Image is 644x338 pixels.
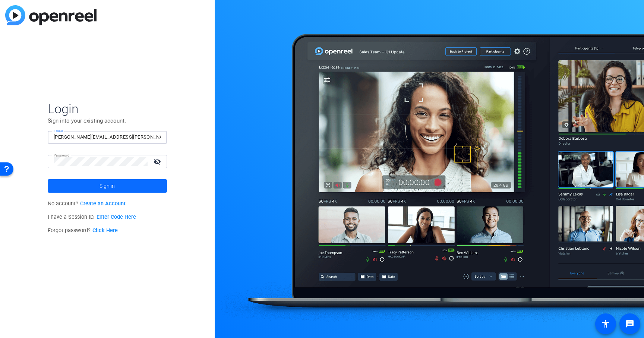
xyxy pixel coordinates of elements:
[97,214,136,220] a: Enter Code Here
[48,179,167,193] button: Sign in
[5,5,97,25] img: blue-gradient.svg
[601,319,610,328] mat-icon: accessibility
[54,153,70,157] mat-label: Password
[48,200,126,207] span: No account?
[625,319,634,328] mat-icon: message
[48,227,118,234] span: Forgot password?
[149,156,167,167] mat-icon: visibility_off
[48,101,167,117] span: Login
[54,133,161,142] input: Enter Email Address
[92,227,118,234] a: Click Here
[100,177,115,195] span: Sign in
[80,200,126,207] a: Create an Account
[54,129,63,133] mat-label: Email
[48,214,136,220] span: I have a Session ID.
[48,117,167,125] p: Sign into your existing account.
